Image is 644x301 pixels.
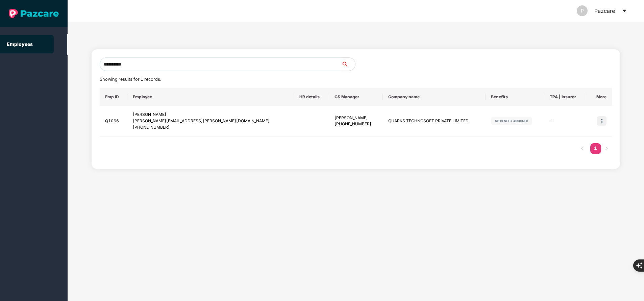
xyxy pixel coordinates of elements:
[335,115,377,121] div: [PERSON_NAME]
[597,116,606,126] img: icon
[590,143,601,154] li: 1
[491,117,532,125] img: svg+xml;base64,PHN2ZyB4bWxucz0iaHR0cDovL3d3dy53My5vcmcvMjAwMC9zdmciIHdpZHRoPSIxMjIiIGhlaWdodD0iMj...
[604,146,609,150] span: right
[383,106,486,136] td: QUARKS TECHNOSOFT PRIVATE LIMITED
[100,77,161,82] span: Showing results for 1 records.
[586,88,612,106] th: More
[544,88,586,106] th: TPA | Insurer
[7,41,33,47] a: Employees
[601,143,612,154] button: right
[341,61,355,67] span: search
[133,111,289,118] div: [PERSON_NAME]
[294,88,329,106] th: HR details
[133,124,289,131] div: [PHONE_NUMBER]
[580,146,584,150] span: left
[100,106,127,136] td: Q1066
[335,121,377,127] div: [PHONE_NUMBER]
[127,88,294,106] th: Employee
[601,143,612,154] li: Next Page
[329,88,383,106] th: CS Manager
[550,118,581,124] div: -
[133,118,289,124] div: [PERSON_NAME][EMAIL_ADDRESS][PERSON_NAME][DOMAIN_NAME]
[590,143,601,153] a: 1
[341,57,355,71] button: search
[100,88,127,106] th: Emp ID
[622,8,627,14] span: caret-down
[486,88,544,106] th: Benefits
[577,143,588,154] li: Previous Page
[383,88,486,106] th: Company name
[581,5,584,16] span: P
[577,143,588,154] button: left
